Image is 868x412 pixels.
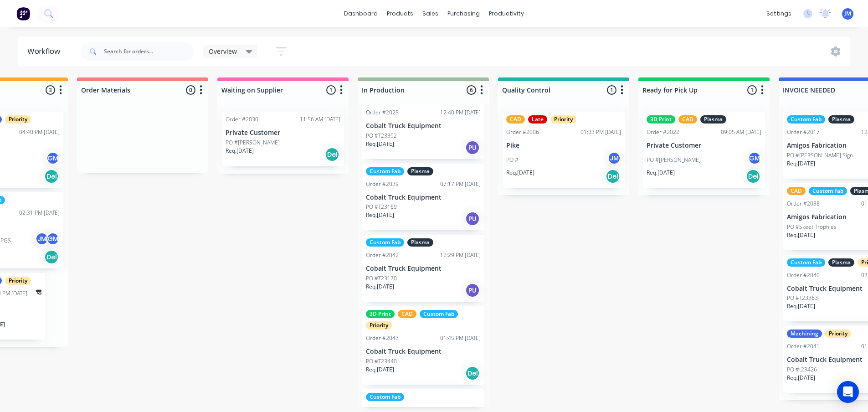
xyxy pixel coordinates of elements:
[420,310,458,318] div: Custom Fab
[503,112,625,188] div: CADLatePriorityOrder #200601:33 PM [DATE]PikePO #JMReq.[DATE]Del
[418,7,443,21] div: sales
[762,7,796,21] div: settings
[484,7,529,21] div: productivity
[465,211,480,226] div: PU
[443,7,484,21] div: purchasing
[440,251,481,259] div: 12:29 PM [DATE]
[44,250,59,264] div: Del
[787,231,815,239] p: Req. [DATE]
[226,147,254,155] p: Req. [DATE]
[828,258,854,267] div: Plasma
[746,169,760,184] div: Del
[366,348,481,355] p: Cobalt Truck Equipment
[362,164,484,231] div: Custom FabPlasmaOrder #203907:17 PM [DATE]Cobalt Truck EquipmentPO #T23169Req.[DATE]PU
[700,115,726,124] div: Plasma
[366,321,392,330] div: Priority
[226,115,258,124] div: Order #2030
[366,310,395,318] div: 3D Print
[226,139,280,147] p: PO #[PERSON_NAME]
[366,167,404,175] div: Custom Fab
[643,112,765,188] div: 3D PrintCADPlasmaOrder #202209:05 AM [DATE]Private CustomerPO #[PERSON_NAME]GMReq.[DATE]Del
[104,42,194,61] input: Search for orders...
[647,142,761,149] p: Private Customer
[226,129,340,137] p: Private Customer
[787,302,815,310] p: Req. [DATE]
[35,232,49,246] div: JM
[550,115,576,124] div: Priority
[748,151,761,165] div: GM
[16,7,30,21] img: Factory
[366,274,397,283] p: PO #T23170
[19,128,60,136] div: 04:40 PM [DATE]
[407,167,433,175] div: Plasma
[440,180,481,188] div: 07:17 PM [DATE]
[366,265,481,273] p: Cobalt Truck Equipment
[787,200,820,208] div: Order #2038
[325,147,339,162] div: Del
[44,169,59,184] div: Del
[506,142,621,149] p: Pike
[382,7,418,21] div: products
[300,115,340,124] div: 11:56 AM [DATE]
[465,140,480,155] div: PU
[721,128,761,136] div: 09:05 AM [DATE]
[407,238,433,247] div: Plasma
[366,140,394,148] p: Req. [DATE]
[787,342,820,350] div: Order #2041
[366,211,394,219] p: Req. [DATE]
[440,108,481,117] div: 12:40 PM [DATE]
[366,180,399,188] div: Order #2039
[366,203,397,211] p: PO #T23169
[366,357,397,366] p: PO #T23440
[787,160,815,168] p: Req. [DATE]
[339,7,382,21] a: dashboard
[647,156,701,164] p: PO #[PERSON_NAME]
[787,223,837,231] p: PO #Skeet Trophies
[5,277,31,285] div: Priority
[787,374,815,382] p: Req. [DATE]
[787,115,825,124] div: Custom Fab
[787,271,820,279] div: Order #2040
[787,330,822,338] div: Machining
[787,258,825,267] div: Custom Fab
[366,251,399,259] div: Order #2042
[809,187,847,195] div: Custom Fab
[46,151,60,165] div: GM
[828,115,854,124] div: Plasma
[362,306,484,385] div: 3D PrintCADCustom FabPriorityOrder #204301:45 PM [DATE]Cobalt Truck EquipmentPO #T23440Req.[DATE]Del
[366,122,481,130] p: Cobalt Truck Equipment
[606,169,620,184] div: Del
[46,232,60,246] div: GM
[5,115,31,124] div: Priority
[825,330,851,338] div: Priority
[580,128,621,136] div: 01:33 PM [DATE]
[366,334,399,342] div: Order #2043
[465,283,480,298] div: PU
[366,393,404,401] div: Custom Fab
[787,151,853,160] p: PO #[PERSON_NAME] Sign
[787,366,817,374] p: PO #t23426
[647,115,675,124] div: 3D Print
[222,112,344,166] div: Order #203011:56 AM [DATE]Private CustomerPO #[PERSON_NAME]Req.[DATE]Del
[362,92,484,159] div: Order #202512:40 PM [DATE]Cobalt Truck EquipmentPO #T23392Req.[DATE]PU
[844,10,851,18] span: JM
[19,209,60,217] div: 02:31 PM [DATE]
[506,169,534,177] p: Req. [DATE]
[787,187,806,195] div: CAD
[506,156,519,164] p: PO #
[787,128,820,136] div: Order #2017
[366,366,394,374] p: Req. [DATE]
[398,310,416,318] div: CAD
[27,46,65,57] div: Workflow
[366,132,397,140] p: PO #T23392
[366,283,394,291] p: Req. [DATE]
[440,334,481,342] div: 01:45 PM [DATE]
[465,366,480,381] div: Del
[366,108,399,117] div: Order #2025
[787,294,818,302] p: PO #T23363
[506,128,539,136] div: Order #2006
[647,169,675,177] p: Req. [DATE]
[366,238,404,247] div: Custom Fab
[209,46,237,56] span: Overview
[678,115,697,124] div: CAD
